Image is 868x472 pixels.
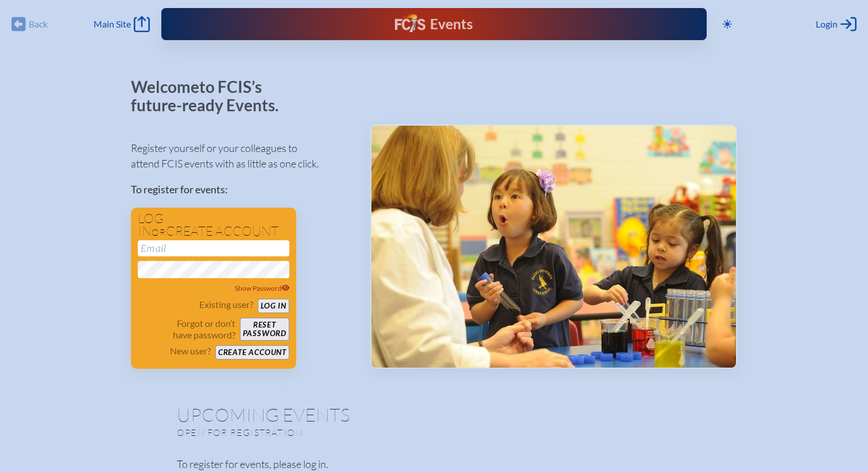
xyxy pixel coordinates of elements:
span: Show Password [235,284,290,292]
span: Main Site [94,18,131,30]
span: or [152,227,166,238]
a: Main Site [94,16,150,32]
button: Resetpassword [240,318,289,341]
img: Events [371,126,736,368]
h1: Upcoming Events [177,405,691,424]
p: To register for events: [131,182,352,197]
button: Log in [258,299,289,313]
p: Existing user? [199,299,253,310]
div: FCIS Events — Future ready [316,14,552,34]
p: To register for events, please log in. [177,457,691,472]
p: Forgot or don’t have password? [138,318,235,341]
p: Register yourself or your colleagues to attend FCIS events with as little as one click. [131,141,352,171]
span: Login [816,18,838,30]
p: Open for registration [177,427,480,438]
p: Welcome to FCIS’s future-ready Events. [131,78,292,114]
input: Email [138,240,289,256]
p: New user? [170,345,211,357]
button: Create account [215,345,289,360]
h1: Log in create account [138,212,289,238]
